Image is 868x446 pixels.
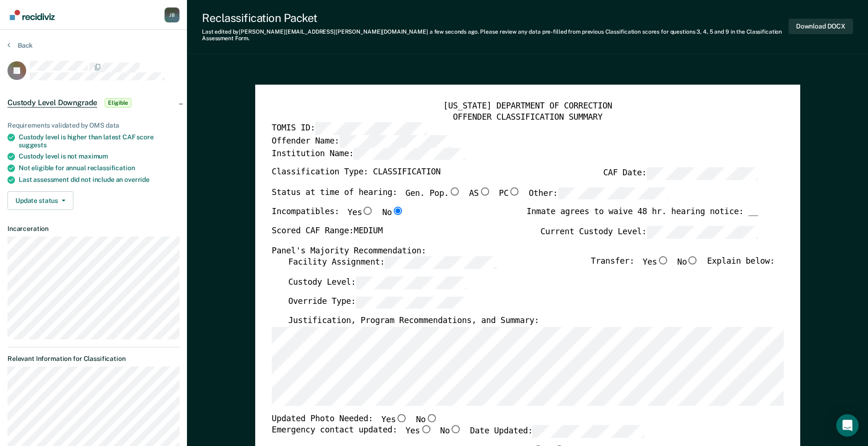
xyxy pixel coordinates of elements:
[509,187,521,195] input: PC
[532,425,644,438] input: Date Updated:
[202,29,789,42] div: Last edited by [PERSON_NAME][EMAIL_ADDRESS][PERSON_NAME][DOMAIN_NAME] . Please review any data pr...
[449,187,461,195] input: Gen. Pop.
[450,425,462,434] input: No
[7,122,179,129] div: Requirements validated by OMS data
[646,226,758,238] input: Current Custody Level:
[381,414,407,425] label: Yes
[288,256,496,269] label: Facility Assignment:
[540,226,758,238] label: Current Custody Level:
[272,122,426,135] label: TOMIS ID:
[405,425,431,438] label: Yes
[7,225,179,233] dt: Incarceration
[7,191,73,210] button: Update status
[385,256,496,269] input: Facility Assignment:
[416,414,438,425] label: No
[354,147,465,160] input: Institution Name:
[499,187,520,200] label: PC
[87,164,135,172] span: reclassification
[10,10,55,20] img: Recidiviz
[470,425,644,438] label: Date Updated:
[19,133,179,149] div: Custody level is higher than latest CAF score
[7,355,179,363] dt: Relevant Information for Classification
[529,187,669,200] label: Other:
[288,276,467,289] label: Custody Level:
[272,187,669,207] div: Status at time of hearing:
[7,41,33,50] button: Back
[405,187,460,200] label: Gen. Pop.
[272,425,644,445] div: Emergency contact updated:
[789,19,853,34] button: Download DOCX
[272,147,465,160] label: Institution Name:
[272,112,783,122] div: OFFENDER CLASSIFICATION SUMMARY
[202,11,789,25] div: Reclassification Packet
[7,98,97,108] span: Custody Level Downgrade
[382,207,403,218] label: No
[469,187,490,200] label: AS
[288,296,467,309] label: Override Type:
[272,414,438,425] div: Updated Photo Needed:
[19,164,179,172] div: Not eligible for annual
[440,425,461,438] label: No
[362,207,374,215] input: Yes
[356,296,467,309] input: Override Type:
[19,141,47,149] span: suggests
[526,207,758,226] div: Inmate agrees to waive 48 hr. hearing notice: __
[19,152,179,160] div: Custody level is not
[603,167,758,180] label: CAF Date:
[124,176,150,183] span: override
[272,167,440,180] label: Classification Type: CLASSIFICATION
[392,207,404,215] input: No
[356,276,467,289] input: Custody Level:
[105,98,131,108] span: Eligible
[272,207,404,226] div: Incompatibles:
[558,187,669,200] input: Other:
[642,256,668,269] label: Yes
[395,414,408,422] input: Yes
[288,316,539,326] label: Justification, Program Recommendations, and Summary:
[687,256,699,265] input: No
[339,135,451,147] input: Offender Name:
[430,29,478,35] span: a few seconds ago
[272,245,758,256] div: Panel's Majority Recommendation:
[425,414,438,422] input: No
[315,122,426,135] input: TOMIS ID:
[19,176,179,184] div: Last assessment did not include an
[479,187,491,195] input: AS
[272,226,382,238] label: Scored CAF Range: MEDIUM
[272,135,451,147] label: Offender Name:
[272,101,783,112] div: [US_STATE] DEPARTMENT OF CORRECTION
[591,256,775,276] div: Transfer: Explain below:
[836,414,859,437] div: Open Intercom Messenger
[347,207,373,218] label: Yes
[165,7,179,22] button: Profile dropdown button
[420,425,432,434] input: Yes
[79,152,108,160] span: maximum
[657,256,669,265] input: Yes
[677,256,699,269] label: No
[646,167,758,180] input: CAF Date:
[165,7,179,22] div: J B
